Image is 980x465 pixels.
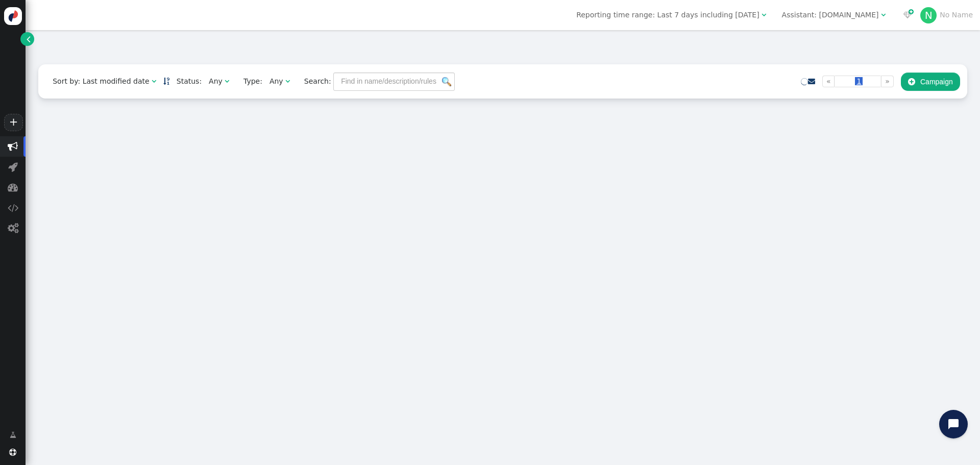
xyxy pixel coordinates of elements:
span:  [27,34,31,44]
input: Find in name/description/rules [333,72,455,91]
span:  [8,182,18,192]
img: icon_search.png [442,77,451,86]
span:  [9,449,16,456]
a: NNo Name [920,11,973,19]
span:  [762,11,766,18]
a: « [822,76,835,87]
span:  [152,78,156,85]
span: Reporting time range: Last 7 days including [DATE] [576,11,759,19]
a:  [20,32,34,46]
span:  [285,78,290,85]
a: + [4,114,22,131]
img: logo-icon.svg [4,7,22,25]
div: Sort by: Last modified date [53,76,149,87]
button: Campaign [901,72,960,91]
span:  [225,78,229,85]
span: Search: [297,77,331,85]
div: N [920,7,937,23]
span:  [8,203,18,213]
div: Any [209,76,223,87]
span:  [8,223,18,233]
span:  [881,11,886,18]
span:  [8,162,18,172]
a:  [3,426,23,444]
div: Any [269,76,283,87]
div: Assistant: [DOMAIN_NAME] [782,10,879,20]
span: Type: [236,76,262,87]
a:  [808,77,815,85]
span:  [10,430,16,440]
span:  [903,11,912,18]
span:  [8,141,18,152]
span:  [908,78,915,86]
span: 1 [855,77,863,85]
a:  [163,77,169,85]
span: Status: [169,76,202,87]
span: Sorted in descending order [163,78,169,85]
a: » [881,76,894,87]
